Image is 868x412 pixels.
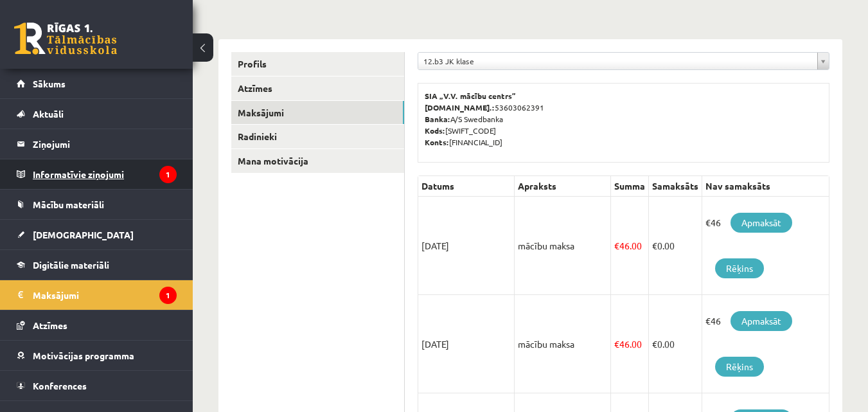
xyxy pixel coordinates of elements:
td: 46.00 [611,295,649,393]
b: Konts: [425,137,449,147]
a: Apmaksāt [731,311,792,331]
b: [DOMAIN_NAME].: [425,102,495,112]
td: [DATE] [418,197,515,295]
a: Rīgas 1. Tālmācības vidusskola [14,22,117,55]
a: Digitālie materiāli [17,250,177,280]
a: Sākums [17,69,177,98]
a: Radinieki [231,125,404,148]
th: Datums [418,176,515,197]
span: € [614,240,619,251]
span: € [614,338,619,350]
a: Ziņojumi [17,129,177,159]
td: [DATE] [418,295,515,393]
span: Mācību materiāli [33,199,104,210]
td: 46.00 [611,197,649,295]
a: [DEMOGRAPHIC_DATA] [17,220,177,249]
span: [DEMOGRAPHIC_DATA] [33,229,134,240]
a: Motivācijas programma [17,341,177,370]
a: Maksājumi1 [17,280,177,310]
i: 1 [159,287,177,304]
th: Apraksts [515,176,611,197]
td: mācību maksa [515,197,611,295]
span: Aktuāli [33,108,64,120]
a: Maksājumi [231,101,404,125]
a: Mācību materiāli [17,190,177,219]
a: Aktuāli [17,99,177,129]
a: Atzīmes [17,310,177,340]
span: € [652,240,657,251]
p: 53603062391 A/S Swedbanka [SWIFT_CODE] [FINANCIAL_ID] [425,90,822,148]
b: Banka: [425,114,450,124]
th: Samaksāts [649,176,702,197]
th: Summa [611,176,649,197]
legend: Informatīvie ziņojumi [33,159,177,189]
legend: Ziņojumi [33,129,177,159]
b: SIA „V.V. mācību centrs” [425,91,517,101]
a: Konferences [17,371,177,400]
span: 12.b3 JK klase [423,53,812,69]
span: Digitālie materiāli [33,259,109,271]
span: Atzīmes [33,319,67,331]
legend: Maksājumi [33,280,177,310]
span: Sākums [33,78,66,89]
b: Kods: [425,125,445,136]
td: €46 [702,295,829,393]
span: Konferences [33,380,87,391]
a: Profils [231,52,404,76]
a: Rēķins [715,258,764,278]
a: Apmaksāt [731,213,792,233]
span: Motivācijas programma [33,350,134,361]
a: 12.b3 JK klase [418,53,829,69]
a: Atzīmes [231,76,404,100]
a: Rēķins [715,357,764,377]
td: 0.00 [649,197,702,295]
td: €46 [702,197,829,295]
span: € [652,338,657,350]
th: Nav samaksāts [702,176,829,197]
td: 0.00 [649,295,702,393]
td: mācību maksa [515,295,611,393]
a: Mana motivācija [231,149,404,173]
i: 1 [159,166,177,183]
a: Informatīvie ziņojumi1 [17,159,177,189]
